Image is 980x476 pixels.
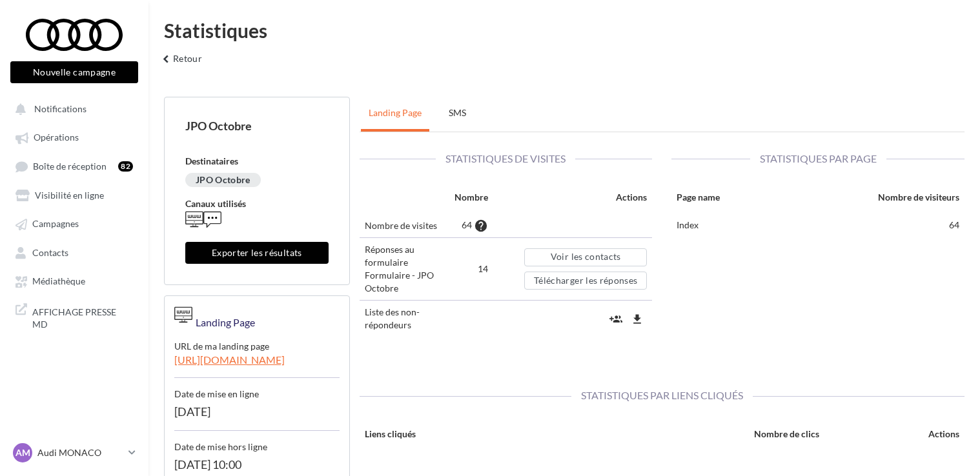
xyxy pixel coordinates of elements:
[32,247,68,258] span: Contacts
[631,313,644,326] i: file_download
[8,97,136,120] button: Notifications
[174,401,340,431] div: [DATE]
[154,50,207,76] button: Retour
[185,173,261,187] div: JPO Octobre
[185,242,329,264] button: Exporter les résultats
[8,154,141,178] a: Boîte de réception82
[10,61,138,83] button: Nouvelle campagne
[671,213,779,237] td: Index
[524,272,647,290] button: Télécharger les réponses
[360,301,449,337] td: Liste des non-répondeurs
[474,219,488,232] i: help
[571,389,753,401] span: Statistiques par liens cliqués
[524,248,647,266] a: Voir les contacts
[360,213,449,238] td: Nombre de visites
[164,21,965,40] div: Statistiques
[159,53,173,66] i: keyboard_arrow_left
[34,103,87,114] span: Notifications
[436,152,575,164] span: Statistiques de visites
[10,441,138,465] a: AM Audi MONACO
[8,269,141,292] a: Médiathèque
[780,213,965,237] td: 64
[8,183,141,206] a: Visibilité en ligne
[360,422,568,450] th: Liens cliqués
[750,152,886,164] span: Statistiques par page
[449,238,493,301] td: 14
[185,198,246,209] span: Canaux utilisés
[493,186,653,213] th: Actions
[174,378,340,401] div: Date de mise en ligne
[174,353,340,378] a: [URL][DOMAIN_NAME]
[8,125,141,148] a: Opérations
[32,219,79,230] span: Campagnes
[185,155,238,166] span: Destinataires
[462,219,472,230] span: 64
[35,190,104,201] span: Visibilité en ligne
[15,446,30,459] span: AM
[32,303,133,331] span: AFFICHAGE PRESSE MD
[118,161,133,172] div: 82
[32,276,85,287] span: Médiathèque
[8,241,141,264] a: Contacts
[780,186,965,213] th: Nombre de visiteurs
[361,97,429,129] a: landing page
[360,238,449,301] td: Réponses au formulaire Formulaire - JPO Octobre
[671,186,779,213] th: Page name
[174,431,340,453] div: Date de mise hors ligne
[174,330,340,353] div: URL de ma landing page
[609,313,622,326] i: group_add
[8,298,141,336] a: AFFICHAGE PRESSE MD
[34,132,79,143] span: Opérations
[432,97,484,129] a: SMS
[8,212,141,235] a: Campagnes
[824,422,965,450] th: Actions
[567,422,824,450] th: Nombre de clics
[449,186,493,213] th: Nombre
[37,446,123,459] p: Audi MONACO
[606,308,626,330] button: group_add
[33,161,107,172] span: Boîte de réception
[185,118,329,134] div: JPO Octobre
[192,306,255,330] div: landing page
[628,308,647,330] button: file_download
